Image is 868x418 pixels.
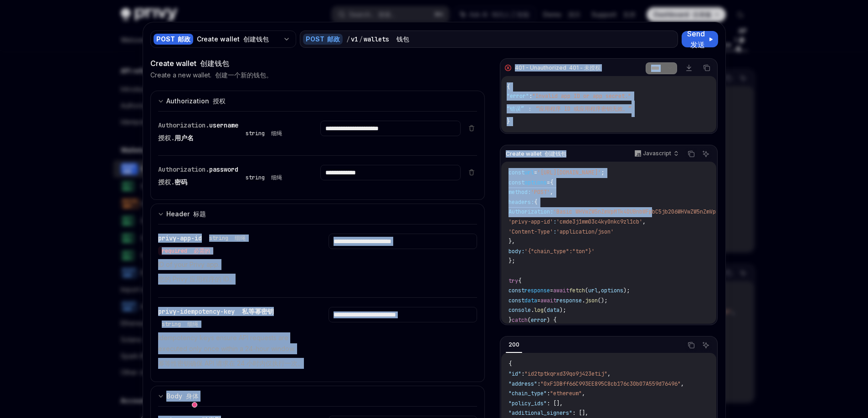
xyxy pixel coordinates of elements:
[532,92,631,100] span: "Invalid app ID or app secret."
[158,234,307,255] div: privy-app-id
[536,105,632,112] span: “应用程序 ID 或应用程序密钥无效。”
[531,306,534,314] span: .
[540,297,556,304] span: await
[209,165,238,173] span: password
[531,316,547,324] span: error
[508,390,547,397] span: "chain_type"
[547,306,560,314] span: data
[166,96,226,107] div: Authorization
[508,360,512,367] span: {
[209,121,238,129] span: username
[507,118,510,125] span: }
[630,146,683,162] button: Javascript
[194,247,210,255] font: 必需的
[178,35,190,43] font: 邮政
[531,189,550,196] span: 'POST'
[508,287,524,294] span: const
[521,370,524,377] span: :
[527,105,533,112] span: ：
[158,234,202,242] span: privy-app-id
[508,189,531,196] span: method:
[215,71,272,79] font: 创建一个新的钱包。
[242,307,274,316] font: 私等幂密钥
[598,287,601,294] span: ,
[598,297,607,304] span: ();
[246,174,282,181] div: string
[687,28,707,50] span: Send
[507,92,529,100] span: "error"
[642,218,646,225] span: ,
[271,130,282,137] font: 细绳
[701,62,713,74] button: Copy the contents from the code block
[158,259,307,288] p: ID of your Privy app.
[197,35,279,44] div: Create wallet
[246,130,282,137] div: string
[700,339,712,351] button: Ask AI
[150,71,272,80] p: Create a new wallet.
[271,174,282,181] font: 细绳
[150,386,485,406] button: expand input section
[508,316,512,324] span: }
[547,316,556,324] span: ) {
[186,392,199,400] font: 身体
[508,257,515,265] span: };
[175,134,194,142] span: 用户名
[187,321,198,328] font: 细绳
[550,287,553,294] span: =
[508,400,547,407] span: "policy_ids"
[508,277,518,285] span: try
[524,370,607,377] span: "id2tptkqrxd39qo9j423etij"
[569,287,585,294] span: fetch
[162,321,198,328] div: string
[508,199,534,206] span: headers:
[556,228,614,235] span: 'application/json'
[351,35,358,44] div: v1
[158,121,209,129] span: Authorization.
[681,380,684,387] span: ,
[508,297,524,304] span: const
[508,380,537,387] span: "address"
[537,169,601,176] span: '[URL][DOMAIN_NAME]'
[327,35,340,43] font: 邮政
[556,297,582,304] span: response
[158,165,209,173] span: Authorization.
[685,339,697,351] button: Copy the contents from the code block
[534,169,537,176] span: =
[243,35,269,43] font: 创建钱包
[607,370,611,377] span: ,
[560,306,566,314] span: );
[508,370,521,377] span: "id"
[158,178,175,186] span: 授权.
[582,297,585,304] span: .
[359,35,363,44] div: /
[213,97,226,105] font: 授权
[166,209,206,219] div: Header
[209,234,246,242] div: string
[158,307,274,316] span: privy-idempotency-key
[200,59,229,68] font: 创建钱包
[601,287,623,294] span: options
[700,148,712,160] button: Ask AI
[158,246,214,255] div: required
[534,306,544,314] span: log
[235,234,246,242] font: 细绳
[150,91,485,111] button: expand input section
[550,189,553,196] span: ,
[553,208,745,215] span: 'Basic WHVwZW5nZmVpMTk4OUBnbWFpbC5jb206WHVwZW5nZmVpMTk4OQ=='
[158,134,175,142] span: 授权.
[518,277,521,285] span: {
[396,35,409,43] font: 钱包
[515,64,601,71] div: 401 - Unauthorized
[550,390,582,397] span: "ethereum"
[158,307,307,329] div: privy-idempotency-key
[690,40,705,49] font: 发送
[158,359,304,367] font: 幂等性密钥确保 API 请求在 24 小时内仅执行一次。
[506,150,566,158] span: Create wallet
[585,297,598,304] span: json
[524,169,534,176] span: url
[158,165,286,190] div: Authorization.password
[158,332,307,372] p: Idempotency keys ensure API requests are executed only once within a 24-hour window.
[685,148,697,160] button: Copy the contents from the code block
[547,390,550,397] span: :
[508,208,553,215] span: Authorization:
